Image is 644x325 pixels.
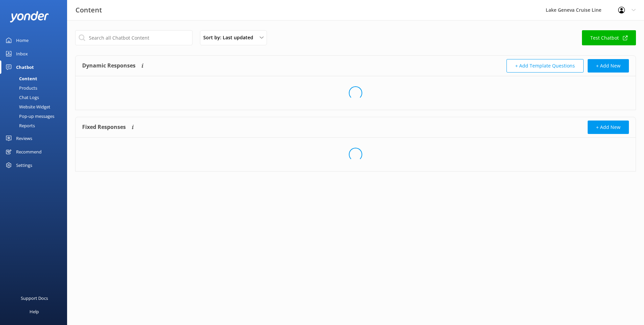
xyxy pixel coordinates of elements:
div: Support Docs [21,291,48,305]
div: Home [16,34,29,47]
button: + Add New [588,59,629,73]
a: Test Chatbot [582,30,636,45]
div: Pop-up messages [4,111,54,121]
span: Sort by: Last updated [203,34,257,41]
div: Chatbot [16,60,34,74]
a: Chat Logs [4,93,67,102]
a: Pop-up messages [4,111,67,121]
div: Products [4,83,37,93]
a: Products [4,83,67,93]
div: Recommend [16,145,42,158]
div: Inbox [16,47,28,60]
a: Website Widget [4,102,67,111]
div: Content [4,74,37,83]
h4: Fixed Responses [82,121,126,134]
div: Chat Logs [4,93,39,102]
div: Reviews [16,132,32,145]
div: Website Widget [4,102,50,111]
div: Settings [16,158,32,172]
h4: Dynamic Responses [82,59,136,73]
img: yonder-white-logo.png [10,11,49,22]
div: Reports [4,121,35,130]
input: Search all Chatbot Content [75,30,193,45]
a: Reports [4,121,67,130]
button: + Add Template Questions [506,59,584,73]
button: + Add New [588,121,629,134]
a: Content [4,74,67,83]
div: Help [30,305,39,318]
h3: Content [75,5,102,15]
